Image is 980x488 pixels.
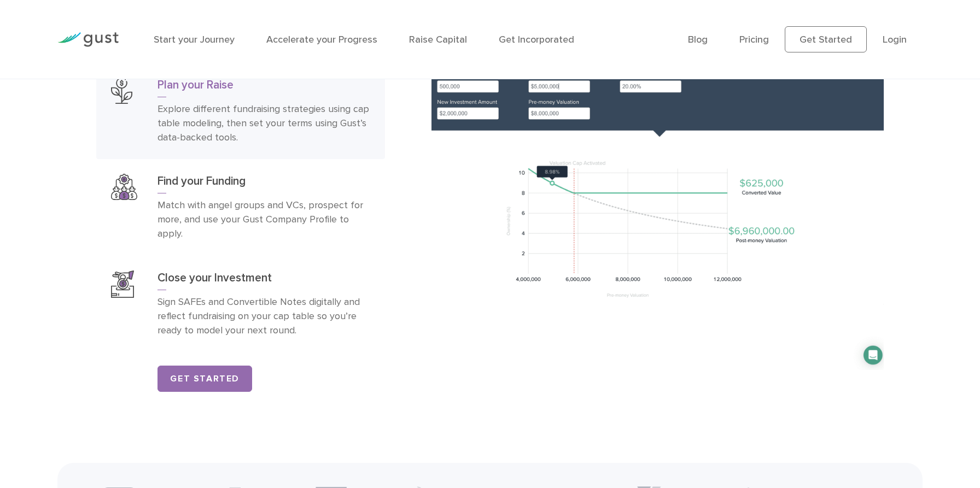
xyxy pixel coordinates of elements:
h3: Close your Investment [157,271,370,290]
a: Pricing [739,34,769,45]
img: Plan Your Raise [431,23,884,371]
p: Match with angel groups and VCs, prospect for more, and use your Gust Company Profile to apply. [157,198,370,241]
img: Find Your Funding [111,174,137,200]
a: Plan Your RaisePlan your RaiseExplore different fundraising strategies using cap table modeling, ... [96,63,385,160]
a: Accelerate your Progress [266,34,377,45]
h3: Plan your Raise [157,78,370,97]
p: Sign SAFEs and Convertible Notes digitally and reflect fundraising on your cap table so you’re re... [157,295,370,338]
h3: Find your Funding [157,174,370,193]
a: Raise Capital [409,34,467,45]
a: Get Started [157,366,252,392]
a: Blog [688,34,708,45]
a: Get Started [785,26,867,52]
img: Gust Logo [57,32,119,47]
a: Login [883,34,907,45]
a: Find Your FundingFind your FundingMatch with angel groups and VCs, prospect for more, and use you... [96,159,385,256]
img: Plan Your Raise [111,78,132,104]
img: Close Your Investment [111,271,133,298]
a: Close Your InvestmentClose your InvestmentSign SAFEs and Convertible Notes digitally and reflect ... [96,256,385,352]
a: Start your Journey [154,34,235,45]
a: Get Incorporated [499,34,574,45]
p: Explore different fundraising strategies using cap table modeling, then set your terms using Gust... [157,102,370,145]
